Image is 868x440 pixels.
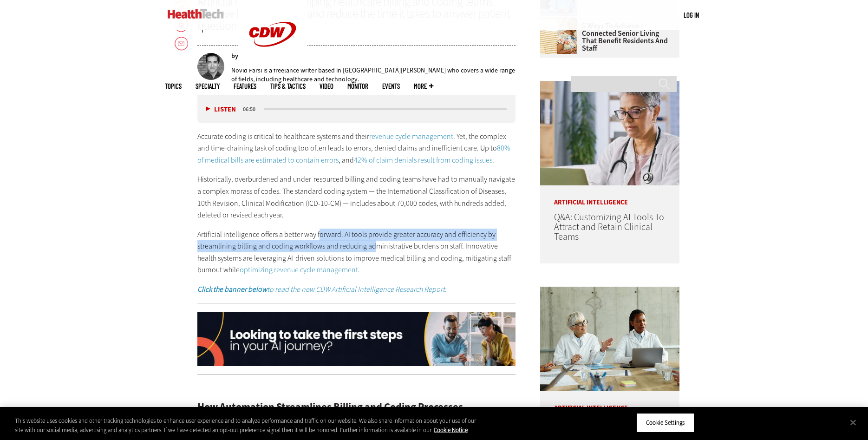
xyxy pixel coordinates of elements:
a: Tips & Tactics [270,83,306,90]
span: Topics [165,83,182,90]
a: Features [234,83,256,90]
p: Accurate coding is critical to healthcare systems and their . Yet, the complex and time-draining ... [197,131,516,166]
a: Log in [684,11,699,19]
img: Home [168,9,224,19]
h2: How Automation Streamlines Billing and Coding Processes [197,402,516,412]
img: xs-AI-q225-animated-desktop [197,312,516,367]
a: optimizing revenue cycle management [240,265,358,275]
span: Specialty [196,83,220,90]
em: to read the new CDW Artificial Intelligence Research Report. [197,284,447,294]
a: Click the banner belowto read the new CDW Artificial Intelligence Research Report. [197,284,447,294]
p: Artificial Intelligence [540,185,679,206]
a: Events [382,83,400,90]
div: media player [197,95,516,123]
strong: Click the banner below [197,284,267,294]
img: Doctors meeting in the office [540,287,679,391]
a: revenue cycle management [369,131,453,141]
a: 42% of claim denials result from coding issues [354,155,492,165]
button: Listen [206,106,236,113]
p: Artificial Intelligence [540,391,679,412]
p: Artificial intelligence offers a better way forward. AI tools provide greater accuracy and effici... [197,229,516,276]
a: 80% of medical bills are estimated to contain errors [197,143,510,165]
button: Close [843,412,863,433]
a: CDW [238,61,307,71]
p: Historically, overburdened and under-resourced billing and coding teams have had to manually navi... [197,173,516,221]
span: More [414,83,433,90]
a: More information about your privacy [434,426,468,434]
div: duration [241,105,262,113]
div: User menu [684,10,699,20]
a: Video [320,83,333,90]
div: This website uses cookies and other tracking technologies to enhance user experience and to analy... [15,416,477,434]
a: Q&A: Customizing AI Tools To Attract and Retain Clinical Teams [554,211,664,243]
button: Cookie Settings [636,413,694,433]
img: doctor on laptop [540,81,679,185]
a: MonITor [347,83,368,90]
